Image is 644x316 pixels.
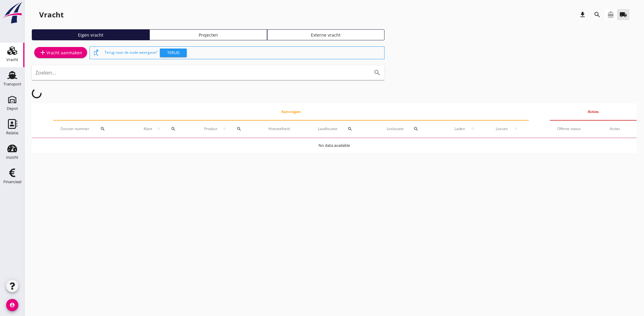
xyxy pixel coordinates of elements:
span: Klant [142,126,154,132]
div: Vracht aanmaken [39,49,82,56]
i: download [579,11,586,18]
i: search [414,126,418,131]
div: Relatie [6,131,18,135]
a: Vracht aanmaken [34,47,87,58]
a: Eigen vracht [32,29,149,40]
button: Terug [160,49,187,57]
input: Zoeken... [35,68,364,78]
div: Hoeveelheid [268,126,303,132]
div: Financieel [3,180,21,184]
div: Loslocatie [387,122,437,136]
i: search [594,11,601,18]
div: Vracht [6,58,18,62]
div: Offerte status [557,126,595,132]
div: Depot [7,107,18,111]
i: search [100,126,105,131]
i: add [39,49,46,56]
img: logo-small.a267ee39.svg [1,2,23,24]
i: arrow_upward [154,126,163,131]
th: Aanvragen [53,103,529,120]
i: arrow_upward [219,126,229,131]
div: Laadlocatie [318,122,372,136]
i: arrow_upward [511,126,521,131]
a: Projecten [149,29,267,40]
a: Externe vracht [267,29,385,40]
span: Laden [452,126,468,132]
td: No data available [32,138,637,153]
th: Acties [550,103,637,120]
i: search [348,126,352,131]
i: account_circle [6,299,18,311]
div: Terug [162,50,184,56]
i: search [237,126,241,131]
i: search [374,69,381,76]
i: arrow_upward [468,126,478,131]
div: Acties [610,126,629,132]
div: Dossier nummer [61,122,127,136]
i: directions_boat [607,11,614,18]
div: Projecten [152,32,264,38]
div: Vracht [39,10,64,20]
div: Externe vracht [270,32,382,38]
i: local_shipping [620,11,627,18]
span: Product [202,126,220,132]
div: Inzicht [6,155,18,159]
i: search [171,126,176,131]
div: Terug naar de oude weergave? [105,47,382,59]
div: Eigen vracht [35,32,147,38]
div: Transport [3,82,21,86]
i: switch_access_shortcut [92,49,100,56]
span: Lossen [493,126,511,132]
